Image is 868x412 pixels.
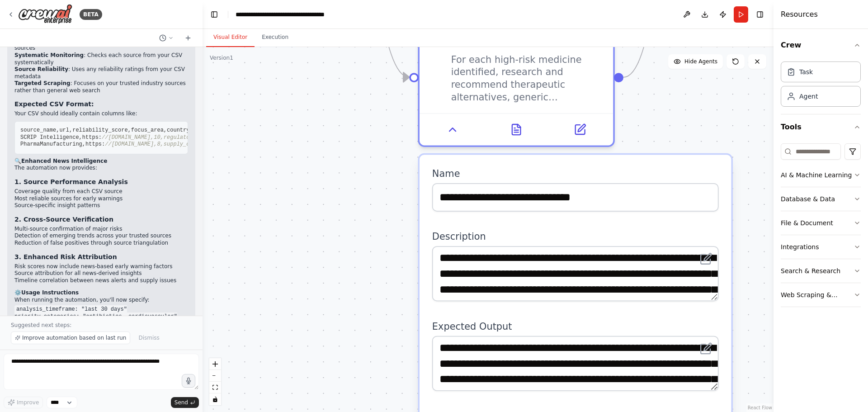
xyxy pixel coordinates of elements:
li: Timeline correlation between news alerts and supply issues [14,277,188,284]
button: Database & Data [781,187,861,211]
button: View output [483,120,549,139]
nav: breadcrumb [236,10,337,19]
strong: Targeted Scraping [14,80,71,86]
button: Visual Editor [206,28,255,47]
button: Improve automation based on last run [11,331,130,344]
p: The automation now provides: [14,165,188,172]
button: zoom in [209,358,221,370]
span: Improve [17,399,39,406]
label: Description [432,230,719,243]
button: toggle interactivity [209,393,221,405]
button: fit view [209,382,221,393]
div: Task [799,67,813,76]
button: Web Scraping & Browsing [781,283,861,307]
span: Improve automation based on last run [22,334,126,341]
button: AI & Machine Learning [781,163,861,187]
a: React Flow attribution [748,405,772,410]
button: Hide Agents [668,54,723,69]
div: File & Document [781,218,833,227]
h2: ⚙️ [14,289,188,297]
button: Hide left sidebar [208,8,221,21]
div: Version 1 [210,54,233,62]
button: Switch to previous chat [156,33,177,43]
label: Expected Output [432,320,719,333]
label: Name [432,167,719,180]
li: : Focuses on your trusted industry sources rather than general web search [14,80,188,94]
button: Open in editor [697,339,716,358]
span: PharmaManufacturing,https: [20,141,105,147]
span: source_name,url,reliability_score,focus_area,country [20,127,189,133]
button: Open in editor [697,249,716,268]
button: Send [171,397,199,408]
button: Search & Research [781,259,861,283]
div: Web Scraping & Browsing [781,290,854,299]
li: Multi-source confirmation of major risks [14,226,188,233]
h2: 🔍 [14,158,188,165]
div: Identify Therapeutic AlternativesFor each high-risk medicine identified, research and recommend t... [418,8,615,147]
div: Integrations [781,242,819,251]
button: zoom out [209,370,221,382]
div: Crew [781,58,861,114]
strong: 3. Enhanced Risk Attribution [14,253,117,260]
img: Logo [18,4,72,24]
div: AI & Machine Learning [781,170,852,180]
button: Open in side panel [553,120,607,139]
li: Reduction of false positives through source triangulation [14,240,188,247]
div: For each high-risk medicine identified, research and recommend therapeutic alternatives, generic ... [451,53,604,104]
li: Risk scores now include news-based early warning factors [14,263,188,270]
span: SCRIP Intelligence,https: [20,134,102,141]
strong: Expected CSV Format: [14,100,94,108]
button: Improve [4,397,43,408]
button: Click to speak your automation idea [182,374,195,388]
span: //[DOMAIN_NAME],10,regulatory,Global [102,134,219,141]
div: Database & Data [781,194,835,204]
div: Agent [799,92,818,101]
h4: Resources [781,9,818,20]
p: Your CSV should ideally contain columns like: [14,110,188,118]
span: Send [175,399,188,406]
button: File & Document [781,211,861,235]
strong: Enhanced News Intelligence [21,158,107,164]
strong: 2. Cross-Source Verification [14,216,113,223]
p: When running the automation, you'll now specify: [14,297,188,304]
button: Integrations [781,235,861,259]
li: Source-specific insight patterns [14,202,188,209]
button: Hide right sidebar [754,8,766,21]
button: Tools [781,114,861,140]
li: Coverage quality from each CSV source [14,188,188,195]
li: Source attribution for all news-derived insights [14,270,188,277]
span: //[DOMAIN_NAME],8,supply_chain,[GEOGRAPHIC_DATA] [105,141,261,147]
code: analysis_timeframe: "last 30 days" priority_categories: "antibiotics, cardiovascular" minimum_ris... [14,305,187,335]
span: Dismiss [138,334,159,341]
strong: 1. Source Performance Analysis [14,178,128,185]
strong: Source Reliability [14,66,68,72]
li: : Uses any reliability ratings from your CSV metadata [14,66,188,80]
button: Start a new chat [181,33,195,43]
button: Execution [255,28,296,47]
div: Identify Therapeutic Alternatives [451,19,604,50]
strong: Usage Instructions [21,289,79,296]
button: Crew [781,33,861,58]
span: Hide Agents [684,58,717,65]
li: : Checks each source from your CSV systematically [14,52,188,66]
div: React Flow controls [209,358,221,405]
strong: Systematic Monitoring [14,52,84,58]
p: Suggested next steps: [11,322,192,329]
li: Detection of emerging trends across your trusted sources [14,232,188,240]
div: Tools [781,140,861,314]
button: Dismiss [134,331,164,344]
li: Most reliable sources for early warnings [14,195,188,203]
div: BETA [80,9,102,20]
div: Search & Research [781,266,840,275]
